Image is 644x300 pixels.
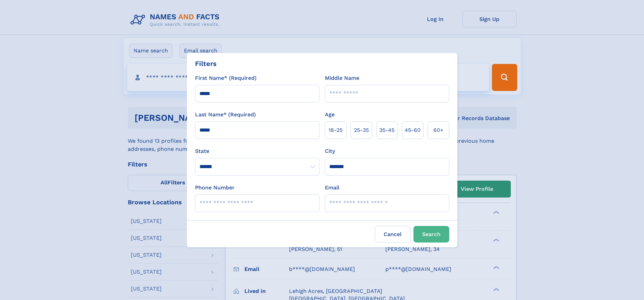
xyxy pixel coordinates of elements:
div: Filters [195,59,217,69]
span: 18‑25 [329,126,342,134]
button: Search [413,226,449,243]
label: Phone Number [195,184,235,192]
span: 60+ [433,126,444,134]
label: First Name* (Required) [195,74,257,82]
label: Last Name* (Required) [195,111,256,119]
span: 35‑45 [379,126,395,134]
label: City [325,147,335,155]
label: Cancel [375,226,411,243]
span: 45‑60 [405,126,421,134]
label: Age [325,111,335,119]
label: Email [325,184,339,192]
label: State [195,147,319,155]
span: 25‑35 [354,126,369,134]
label: Middle Name [325,74,359,82]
